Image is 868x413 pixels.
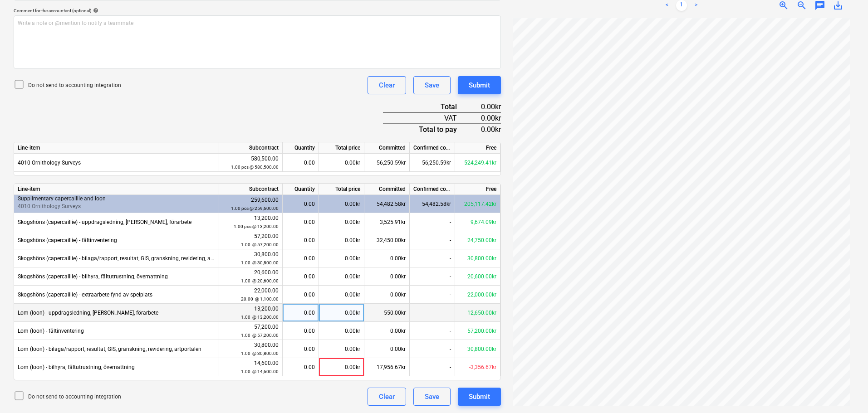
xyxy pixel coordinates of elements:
div: Line-item [14,184,219,195]
div: 13,200.00 [223,214,279,231]
div: 54,482.58kr [364,195,410,213]
div: - [410,231,455,249]
button: Submit [458,388,501,406]
div: - [410,322,455,340]
div: 524,249.41kr [455,154,500,172]
div: Free [455,184,500,195]
div: - [410,340,455,358]
button: Clear [368,76,406,94]
small: 1.00 @ 13,200.00 [241,315,279,320]
span: Skogshöns (capercaillie) - extraarbete fynd av spelplats [18,292,152,298]
div: Total price [319,184,364,195]
div: 13,200.00 [223,305,279,321]
div: 0.00kr [319,286,364,304]
div: 0.00 [286,213,315,231]
div: 259,600.00 [223,196,279,213]
div: 22,000.00 [223,287,279,303]
div: 3,525.91kr [364,213,410,231]
div: 0.00 [286,154,315,172]
div: VAT [383,112,471,124]
div: 0.00kr [319,322,364,340]
div: 20,600.00 [223,268,279,285]
button: Clear [368,388,406,406]
div: 30,800.00 [223,250,279,267]
div: 0.00 [286,304,315,322]
div: 0.00kr [319,231,364,249]
div: 0.00kr [319,304,364,322]
div: 0.00kr [364,267,410,286]
div: Quantity [283,184,319,195]
div: 22,000.00kr [455,286,500,304]
div: - [410,213,455,231]
div: Line-item [14,142,219,154]
div: 57,200.00kr [455,322,500,340]
div: 30,800.00 [223,341,279,358]
div: 30,800.00kr [455,249,500,267]
div: - [410,249,455,267]
span: Lom (loon) - fältinventering [18,328,84,334]
span: Lom (loon) - bilhyra, fältutrustning, övernattning [18,364,135,370]
div: 17,956.67kr [364,358,410,376]
div: 9,674.09kr [455,213,500,231]
div: Clear [379,79,395,91]
div: 12,650.00kr [455,304,500,322]
div: -3,356.67kr [455,358,500,376]
div: 0.00 [286,358,315,376]
div: 0.00 [286,286,315,304]
div: Clear [379,391,395,403]
div: - [410,286,455,304]
span: Skogshöns (capercaillie) - bilaga/rapport, resultat, GIS, granskning, revidering, artportalen [18,255,235,262]
div: Total price [319,142,364,154]
div: 0.00 [286,340,315,358]
div: Submit [469,391,490,403]
span: Supplimentary capercaillie and loon [18,195,106,202]
div: Save [425,79,439,91]
div: 0.00kr [364,286,410,304]
small: 1.00 @ 30,800.00 [241,351,279,356]
small: 1.00 pcs @ 13,200.00 [234,224,279,229]
div: 32,450.00kr [364,231,410,249]
div: 24,750.00kr [455,231,500,249]
div: 14,600.00 [223,359,279,376]
div: 57,200.00 [223,323,279,340]
div: Quantity [283,142,319,154]
span: Skogshöns (capercaillie) - uppdragsledning, möten, förarbete [18,219,191,225]
div: 0.00kr [319,195,364,213]
div: 56,250.59kr [410,154,455,172]
div: Committed [364,142,410,154]
small: 1.00 @ 30,800.00 [241,260,279,265]
div: 0.00 [286,267,315,286]
small: 1.00 @ 14,600.00 [241,369,279,374]
div: Free [455,142,500,154]
div: 0.00kr [319,213,364,231]
div: 205,117.42kr [455,195,500,213]
small: 20.00 @ 1,100.00 [241,296,279,301]
small: 1.00 pcs @ 259,600.00 [231,206,279,211]
div: Total to pay [383,124,471,135]
div: - [410,304,455,322]
button: Save [413,76,451,94]
small: 1.00 pcs @ 580,500.00 [231,165,279,170]
iframe: Chat Widget [823,369,868,413]
div: 0.00kr [471,124,501,135]
div: 30,800.00kr [455,340,500,358]
div: Subcontract [219,184,283,195]
div: 0.00kr [319,358,364,376]
button: Submit [458,76,501,94]
div: 56,250.59kr [364,154,410,172]
span: 4010 Ornithology Surveys [18,203,81,209]
div: Subcontract [219,142,283,154]
div: - [410,358,455,376]
div: 0.00 [286,231,315,249]
div: 0.00kr [364,249,410,267]
div: Committed [364,184,410,195]
div: Confirmed costs [410,142,455,154]
span: Skogshöns (capercaillie) - bilhyra, fältutrustning, övernattning [18,273,168,280]
div: Total [383,102,471,112]
div: - [410,267,455,286]
small: 1.00 @ 57,200.00 [241,333,279,338]
p: Do not send to accounting integration [28,82,121,89]
div: Submit [469,79,490,91]
div: 0.00kr [319,249,364,267]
